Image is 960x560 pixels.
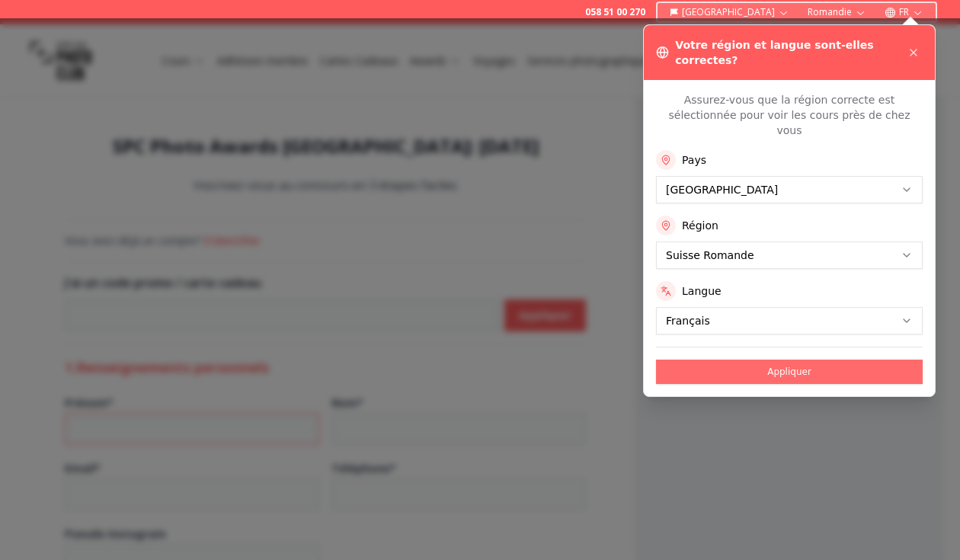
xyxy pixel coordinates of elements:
[682,152,706,168] label: Pays
[585,6,645,18] a: 058 51 00 270
[682,218,718,233] label: Région
[802,3,872,21] button: Romandie
[682,283,722,299] label: Langue
[675,37,904,68] h3: Votre région et langue sont-elles correctes?
[656,92,923,138] p: Assurez-vous que la région correcte est sélectionnée pour voir les cours près de chez vous
[878,3,930,21] button: FR
[656,360,923,384] button: Appliquer
[664,3,795,21] button: [GEOGRAPHIC_DATA]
